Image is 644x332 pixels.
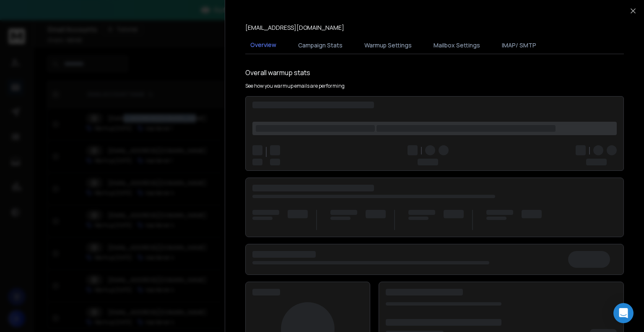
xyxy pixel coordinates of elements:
p: See how you warmup emails are performing [245,83,345,89]
button: Mailbox Settings [428,36,485,55]
h1: Overall warmup stats [245,68,310,78]
button: Warmup Settings [359,36,417,55]
div: Open Intercom Messenger [613,303,634,323]
button: Campaign Stats [293,36,348,55]
p: [EMAIL_ADDRESS][DOMAIN_NAME] [245,24,344,32]
button: IMAP/ SMTP [497,36,541,55]
button: Overview [245,36,281,55]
